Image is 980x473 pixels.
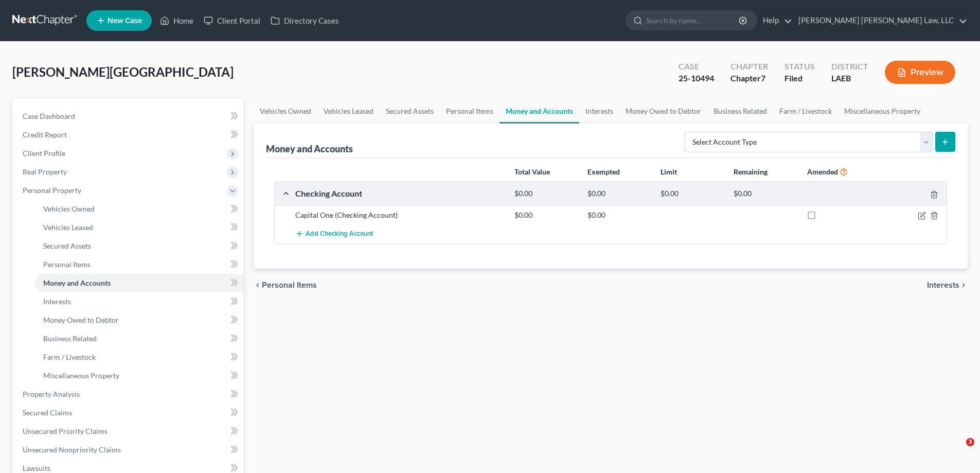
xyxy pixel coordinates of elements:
[773,99,838,124] a: Farm / Livestock
[514,167,550,176] strong: Total Value
[793,11,967,30] a: [PERSON_NAME] [PERSON_NAME] Law, LLC
[290,210,509,220] div: Capital One (Checking Account)
[23,408,72,417] span: Secured Claims
[831,61,868,73] div: District
[500,99,579,124] a: Money and Accounts
[582,189,655,199] div: $0.00
[155,11,199,30] a: Home
[266,143,353,155] div: Money and Accounts
[23,130,67,139] span: Credit Report
[14,385,243,404] a: Property Analysis
[12,64,234,79] span: [PERSON_NAME][GEOGRAPHIC_DATA]
[509,189,582,199] div: $0.00
[295,224,373,243] button: Add Checking Account
[966,438,974,446] span: 3
[35,329,243,348] a: Business Related
[440,99,500,124] a: Personal Items
[582,210,655,220] div: $0.00
[959,281,968,289] i: chevron_right
[927,281,968,289] button: Interests chevron_right
[254,99,317,124] a: Vehicles Owned
[23,112,75,120] span: Case Dashboard
[108,17,142,25] span: New Case
[785,73,815,84] div: Filed
[831,73,868,84] div: LAEB
[23,167,67,176] span: Real Property
[254,281,262,289] i: chevron_left
[35,311,243,329] a: Money Owed to Debtor
[35,255,243,274] a: Personal Items
[35,348,243,366] a: Farm / Livestock
[43,316,119,324] span: Money Owed to Debtor
[43,371,119,380] span: Miscellaneous Property
[262,281,317,289] span: Personal Items
[35,366,243,385] a: Miscellaneous Property
[199,11,265,30] a: Client Portal
[927,281,959,289] span: Interests
[707,99,773,124] a: Business Related
[43,204,95,213] span: Vehicles Owned
[730,61,768,73] div: Chapter
[35,200,243,218] a: Vehicles Owned
[23,390,80,398] span: Property Analysis
[661,167,677,176] strong: Limit
[655,189,728,199] div: $0.00
[728,189,801,199] div: $0.00
[14,422,243,441] a: Unsecured Priority Claims
[23,464,50,472] span: Lawsuits
[587,167,620,176] strong: Exempted
[290,188,509,199] div: Checking Account
[838,99,926,124] a: Miscellaneous Property
[758,11,792,30] a: Help
[785,61,815,73] div: Status
[43,241,91,250] span: Secured Assets
[380,99,440,124] a: Secured Assets
[43,223,93,232] span: Vehicles Leased
[265,11,344,30] a: Directory Cases
[679,73,714,84] div: 25-10494
[254,281,317,289] button: chevron_left Personal Items
[14,441,243,459] a: Unsecured Nonpriority Claims
[885,61,955,84] button: Preview
[43,278,111,287] span: Money and Accounts
[619,99,707,124] a: Money Owed to Debtor
[43,353,96,361] span: Farm / Livestock
[43,297,71,306] span: Interests
[761,73,765,83] span: 7
[23,427,108,435] span: Unsecured Priority Claims
[23,186,81,195] span: Personal Property
[23,149,65,157] span: Client Profile
[730,73,768,84] div: Chapter
[14,126,243,144] a: Credit Report
[679,61,714,73] div: Case
[317,99,380,124] a: Vehicles Leased
[35,274,243,292] a: Money and Accounts
[43,334,97,343] span: Business Related
[807,167,838,176] strong: Amended
[14,404,243,422] a: Secured Claims
[734,167,768,176] strong: Remaining
[43,260,91,269] span: Personal Items
[23,445,121,454] span: Unsecured Nonpriority Claims
[646,11,740,30] input: Search by name...
[14,107,243,126] a: Case Dashboard
[306,230,373,238] span: Add Checking Account
[509,210,582,220] div: $0.00
[945,438,970,463] iframe: Intercom live chat
[35,292,243,311] a: Interests
[35,218,243,237] a: Vehicles Leased
[579,99,619,124] a: Interests
[35,237,243,255] a: Secured Assets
